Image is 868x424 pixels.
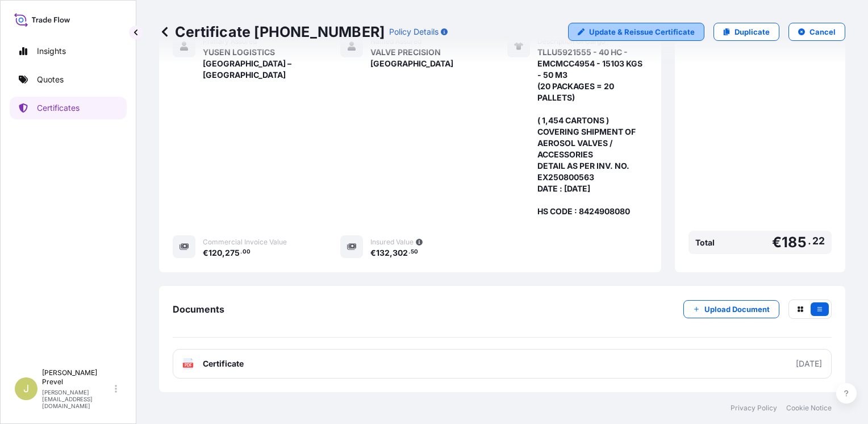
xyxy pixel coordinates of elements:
[225,249,240,257] span: 275
[42,368,112,386] p: [PERSON_NAME] Prevel
[23,383,29,394] span: J
[812,238,825,244] span: 22
[772,235,782,250] span: €
[376,249,390,257] span: 132
[704,304,770,315] p: Upload Document
[203,249,208,257] span: €
[208,249,222,257] span: 120
[37,45,66,57] p: Insights
[408,250,410,254] span: .
[370,249,376,257] span: €
[393,249,408,257] span: 302
[42,389,112,409] p: [PERSON_NAME][EMAIL_ADDRESS][DOMAIN_NAME]
[10,40,127,63] a: Insights
[788,23,845,41] button: Cancel
[203,238,287,247] span: Commercial Invoice Value
[411,250,418,254] span: 50
[37,74,64,85] p: Quotes
[786,404,832,413] a: Cookie Notice
[782,235,807,250] span: 185
[10,97,127,119] a: Certificates
[390,249,393,257] span: ,
[809,26,836,38] p: Cancel
[683,300,779,318] button: Upload Document
[731,404,777,413] a: Privacy Policy
[370,238,414,247] span: Insured Value
[796,358,822,369] div: [DATE]
[695,237,715,248] span: Total
[203,47,313,81] span: YUSEN LOGISTICS [GEOGRAPHIC_DATA] – [GEOGRAPHIC_DATA]
[185,363,192,367] text: PDF
[537,47,648,217] span: TLLU5921555 - 40 HC - EMCMCC4954 - 15103 KGS - 50 M3 (20 PACKAGES = 20 PALLETS) ( 1,454 CARTONS )...
[173,304,224,315] span: Documents
[713,23,779,41] a: Duplicate
[10,68,127,91] a: Quotes
[222,249,225,257] span: ,
[203,358,244,369] span: Certificate
[589,26,695,38] p: Update & Reissue Certificate
[159,23,385,41] p: Certificate [PHONE_NUMBER]
[735,26,770,38] p: Duplicate
[808,238,811,244] span: .
[389,26,439,38] p: Policy Details
[568,23,704,41] a: Update & Reissue Certificate
[240,250,242,254] span: .
[37,102,80,114] p: Certificates
[173,349,832,379] a: PDFCertificate[DATE]
[243,250,251,254] span: 00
